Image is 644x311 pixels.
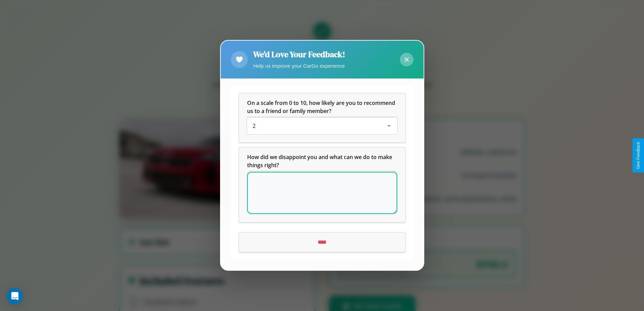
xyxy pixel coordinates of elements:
[239,94,405,142] div: On a scale from 0 to 10, how likely are you to recommend us to a friend or family member?
[247,154,393,169] span: How did we disappoint you and what can we do to make things right?
[636,142,641,169] div: Give Feedback
[253,49,345,60] h2: We'd Love Your Feedback!
[247,99,397,115] h5: On a scale from 0 to 10, how likely are you to recommend us to a friend or family member?
[7,288,23,304] div: Open Intercom Messenger
[247,99,397,115] span: On a scale from 0 to 10, how likely are you to recommend us to a friend or family member?
[247,118,397,134] div: On a scale from 0 to 10, how likely are you to recommend us to a friend or family member?
[253,61,345,70] p: Help us improve your CarGo experience
[253,123,256,130] span: 2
